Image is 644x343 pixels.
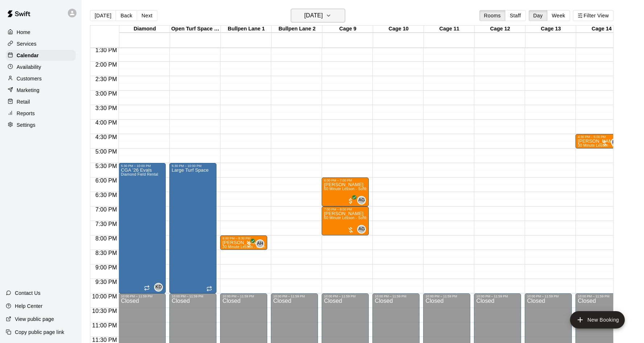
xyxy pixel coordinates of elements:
span: 4:00 PM [94,120,119,126]
span: 9:00 PM [94,264,119,271]
span: 1:30 PM [94,47,119,53]
p: Retail [17,98,30,105]
div: 5:30 PM – 10:00 PM: CGA '26 Evals [119,163,166,293]
div: 10:00 PM – 11:59 PM [527,294,570,298]
span: 6:00 PM [94,177,119,184]
span: Keith Daly [157,283,163,292]
h6: [DATE] [304,11,323,21]
a: Availability [6,62,76,72]
div: 5:30 PM – 10:00 PM: Large Turf Space [169,163,216,293]
div: 6:00 PM – 7:00 PM: Molly Beazley [322,177,369,206]
div: 7:00 PM – 8:00 PM [324,208,367,211]
span: 10:30 PM [90,308,119,314]
span: 3:00 PM [94,91,119,97]
span: 7:30 PM [94,221,119,227]
div: 4:30 PM – 5:00 PM: Caleb Blanck [575,134,623,149]
span: 9:30 PM [94,279,119,285]
span: All customers have paid [245,241,253,248]
div: Keith Daly [611,138,620,147]
p: Copy public page link [15,329,64,336]
p: Calendar [17,52,39,59]
a: Retail [6,96,76,107]
div: Open Turf Space (Cages Above) [170,26,221,33]
span: AG [358,197,365,204]
button: Rooms [479,10,505,21]
span: 3:30 PM [94,105,119,111]
span: 60 Minute Lesson - Softball Lesson [324,216,385,220]
span: 6:30 PM [94,192,119,198]
div: 10:00 PM – 11:59 PM [578,294,620,298]
button: Back [116,10,137,21]
div: Cage 10 [373,26,424,33]
button: [DATE] [291,9,345,22]
div: Cage 12 [475,26,525,33]
div: 10:00 PM – 11:59 PM [273,294,316,298]
button: Filter View [573,10,614,21]
div: Ashley Gardner [357,196,366,205]
div: 8:00 PM – 8:30 PM: Alex McGillen [220,235,267,250]
div: 10:00 PM – 11:59 PM [172,294,214,298]
a: Reports [6,108,76,119]
div: 4:30 PM – 5:00 PM [578,135,620,139]
p: Settings [17,121,36,129]
a: Customers [6,73,76,84]
div: Bullpen Lane 2 [272,26,322,33]
div: Cage 14 [576,26,627,33]
span: 5:30 PM [94,163,119,169]
p: Marketing [17,87,40,94]
span: Recurring event [206,286,212,292]
div: Settings [6,120,76,130]
span: Ashley Gardner [360,225,366,234]
button: add [570,311,625,329]
span: KD [156,284,162,291]
span: Austin Hinkle [259,239,264,248]
p: View public page [15,315,54,323]
div: Marketing [6,85,76,96]
div: Cage 11 [424,26,475,33]
div: Cage 13 [525,26,576,33]
p: Contact Us [15,289,41,297]
div: Diamond [119,26,170,33]
span: 4:30 PM [94,134,119,140]
div: Ashley Gardner [357,225,366,234]
span: 60 Minute Lesson - Softball Lesson [324,187,385,191]
div: 8:00 PM – 8:30 PM [222,237,265,240]
span: 7:00 PM [94,206,119,213]
span: KD [612,139,619,146]
button: Next [137,10,157,21]
span: Recurring event [144,285,150,291]
a: Services [6,38,76,49]
div: Bullpen Lane 1 [221,26,272,33]
a: Calendar [6,50,76,61]
span: 2:30 PM [94,76,119,82]
p: Customers [17,75,42,82]
span: 11:00 PM [90,322,119,329]
span: AH [257,240,263,247]
div: Cage 9 [322,26,373,33]
span: 8:30 PM [94,250,119,256]
div: 10:00 PM – 11:59 PM [375,294,417,298]
p: Reports [17,110,35,117]
button: Staff [505,10,526,21]
span: 8:00 PM [94,235,119,242]
p: Availability [17,63,41,71]
div: 6:00 PM – 7:00 PM [324,179,367,182]
p: Services [17,40,37,47]
span: 10:00 PM [90,293,119,300]
div: 5:30 PM – 10:00 PM [121,164,164,168]
div: 10:00 PM – 11:59 PM [425,294,468,298]
div: 10:00 PM – 11:59 PM [476,294,519,298]
span: 2:00 PM [94,62,119,68]
span: All customers have paid [347,197,354,205]
a: Home [6,27,76,38]
span: 5:00 PM [94,149,119,155]
div: 10:00 PM – 11:59 PM [222,294,265,298]
span: Ashley Gardner [360,196,366,205]
p: Help Center [15,302,42,310]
